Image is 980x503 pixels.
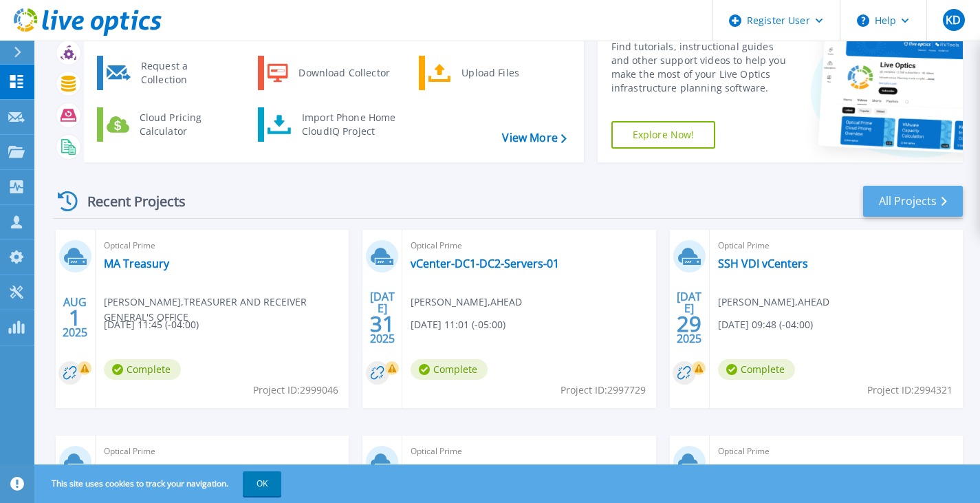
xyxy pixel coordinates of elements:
[718,295,829,310] span: [PERSON_NAME] , AHEAD
[104,257,169,270] a: MA Treasury
[560,383,646,398] span: Project ID: 2997729
[411,295,522,310] span: [PERSON_NAME] , AHEAD
[104,238,340,253] span: Optical Prime
[69,312,81,323] span: 1
[104,444,340,459] span: Optical Prime
[253,383,338,398] span: Project ID: 2999046
[292,59,395,87] div: Download Collector
[676,292,702,343] div: [DATE] 2025
[718,462,809,476] a: ZTESTWINOS2501
[38,471,281,496] span: This site uses cookies to track your navigation.
[258,56,399,90] a: Download Collector
[104,295,349,325] span: [PERSON_NAME] , TREASURER AND RECEIVER GENERAL'S OFFICE
[502,131,566,145] a: View More
[295,111,402,138] div: Import Phone Home CloudIQ Project
[611,40,794,95] div: Find tutorials, instructional guides and other support videos to help you make the most of your L...
[718,238,955,253] span: Optical Prime
[411,359,488,380] span: Complete
[611,121,716,149] a: Explore Now!
[104,317,199,332] span: [DATE] 11:45 (-04:00)
[104,462,194,476] a: SSH VDI vCenters
[867,383,952,398] span: Project ID: 2994321
[369,292,395,343] div: [DATE] 2025
[133,111,235,138] div: Cloud Pricing Calculator
[97,56,238,90] a: Request a Collection
[370,318,395,330] span: 31
[97,107,238,142] a: Cloud Pricing Calculator
[411,462,488,476] a: SSH-LiveOptics
[718,317,813,332] span: [DATE] 09:48 (-04:00)
[677,318,701,330] span: 29
[104,359,181,380] span: Complete
[411,444,647,459] span: Optical Prime
[243,471,281,496] button: OK
[455,59,556,87] div: Upload Files
[411,257,559,270] a: vCenter-DC1-DC2-Servers-01
[718,257,808,270] a: SSH VDI vCenters
[134,59,235,87] div: Request a Collection
[411,238,647,253] span: Optical Prime
[718,359,795,380] span: Complete
[419,56,560,90] a: Upload Files
[863,186,963,217] a: All Projects
[411,317,505,332] span: [DATE] 11:01 (-05:00)
[718,444,955,459] span: Optical Prime
[946,14,961,25] span: KD
[62,292,88,343] div: AUG 2025
[53,184,204,218] div: Recent Projects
